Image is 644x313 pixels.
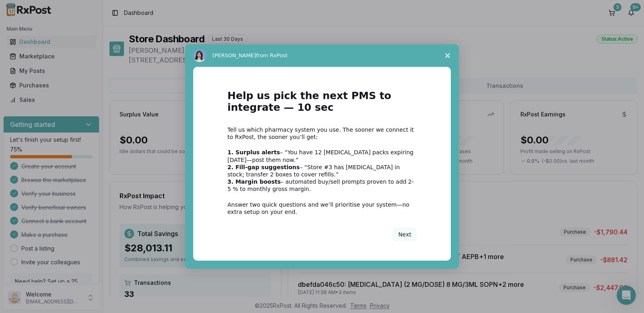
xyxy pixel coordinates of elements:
div: – “You have 12 [MEDICAL_DATA] packs expiring [DATE]—post them now.” [227,149,417,163]
button: Next [393,228,417,241]
div: – “Store #3 has [MEDICAL_DATA] in stock; transfer 2 boxes to cover refills.” [227,164,417,178]
b: 2. Fill-gap suggestions [227,164,300,170]
span: [PERSON_NAME] [213,52,256,58]
div: – automated buy/sell prompts proven to add 2-5 % to monthly gross margin. [227,178,417,193]
h1: Help us pick the next PMS to integrate — 10 sec [227,90,417,118]
b: 3. Margin boosts [227,178,281,185]
b: 1. Surplus alerts [227,149,280,155]
span: Close survey [436,44,459,67]
div: Answer two quick questions and we’ll prioritise your system—no extra setup on your end. [227,201,417,216]
img: Profile image for Alice [193,49,206,62]
div: Tell us which pharmacy system you use. The sooner we connect it to RxPost, the sooner you’ll get: [227,126,417,141]
span: from RxPost [256,52,287,58]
